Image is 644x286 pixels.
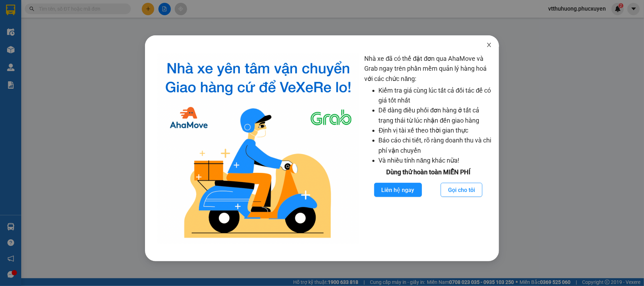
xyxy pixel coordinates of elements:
span: close [486,42,492,48]
li: Định vị tài xế theo thời gian thực [379,126,492,135]
li: Và nhiều tính năng khác nữa! [379,156,492,165]
div: Nhà xe đã có thể đặt đơn qua AhaMove và Grab ngay trên phần mềm quản lý hàng hoá với các chức năng: [365,54,492,244]
img: logo [158,54,359,244]
li: Dễ dàng điều phối đơn hàng ở tất cả trạng thái từ lúc nhận đến giao hàng [379,105,492,126]
div: Dùng thử hoàn toàn MIỄN PHÍ [365,167,492,177]
li: Kiểm tra giá cùng lúc tất cả đối tác để có giá tốt nhất [379,86,492,106]
button: Liên hệ ngay [374,183,422,197]
button: Close [479,35,499,55]
span: Gọi cho tôi [448,186,475,194]
button: Gọi cho tôi [441,183,482,197]
span: Liên hệ ngay [382,186,414,194]
li: Báo cáo chi tiết, rõ ràng doanh thu và chi phí vận chuyển [379,135,492,156]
